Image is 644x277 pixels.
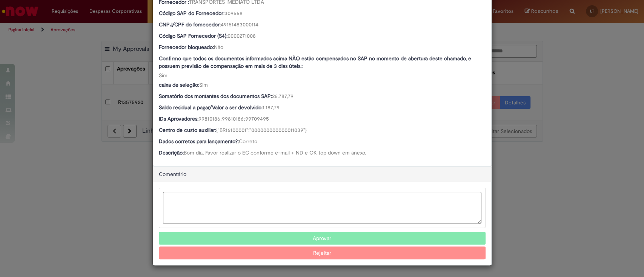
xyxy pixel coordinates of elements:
b: Código SAP do Fornecedor: [159,10,224,17]
span: Não [214,44,223,51]
span: 99810186;99810186;99709495 [198,115,269,122]
b: caixa de seleção: [159,81,199,88]
span: 1.187,79 [263,104,280,111]
span: 49151483000114 [221,21,258,28]
span: Bom dia, Favor realizar o EC conforme e-mail + ND e OK top down em anexo. [184,149,366,156]
span: Sim [199,81,208,88]
b: Fornecedor bloqueado: [159,44,214,51]
span: Comentário [159,171,186,178]
b: Descrição: [159,149,184,156]
button: Aprovar [159,232,486,245]
button: Rejeitar [159,246,486,259]
b: Saldo residual a pagar/Valor a ser devolvido: [159,104,263,111]
span: 309568 [224,10,243,17]
b: Somatório dos montantes dos documentos SAP: [159,93,272,99]
b: Confirmo que todos os documentos informados acima NÃO estão compensados no SAP no momento de aber... [159,55,471,69]
b: Código SAP Fornecedor (S4): [159,32,227,39]
b: CNPJ/CPF do fornecedor: [159,21,221,28]
span: 0000271008 [227,32,256,39]
span: Correto [239,138,257,145]
b: Centro de custo auxiliar: [159,127,216,133]
span: 26.787,79 [272,93,294,99]
b: IDs Aprovadores: [159,115,198,122]
span: Sim [159,72,168,79]
b: Dados corretos para lançamento?: [159,138,239,145]
span: {"BR16100001":"000000000000011039"} [216,127,307,133]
